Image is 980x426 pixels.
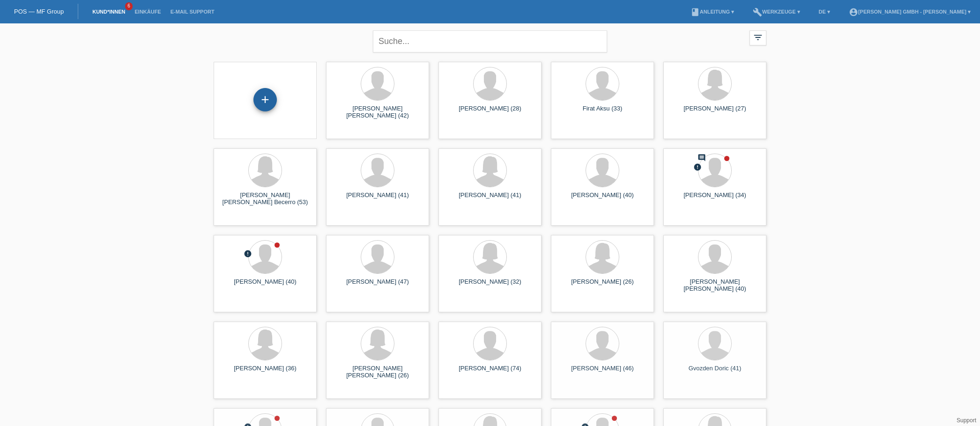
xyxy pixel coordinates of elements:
div: [PERSON_NAME] (46) [558,365,646,380]
div: Firat Aksu (33) [558,105,646,120]
div: [PERSON_NAME] [PERSON_NAME] Becerro (53) [221,191,309,206]
i: account_circle [849,7,858,17]
div: [PERSON_NAME] (32) [446,278,534,293]
div: Zurückgewiesen [693,163,702,173]
div: [PERSON_NAME] [PERSON_NAME] (42) [334,105,422,120]
a: Kund*innen [88,9,130,15]
a: account_circle[PERSON_NAME] GmbH - [PERSON_NAME] ▾ [844,9,975,15]
a: E-Mail Support [166,9,219,15]
div: [PERSON_NAME] (74) [446,365,534,380]
input: Suche... [373,30,607,52]
div: [PERSON_NAME] (47) [334,278,422,293]
div: [PERSON_NAME] (34) [671,191,759,206]
a: POS — MF Group [14,8,64,15]
div: Neuer Kommentar [698,154,706,163]
div: [PERSON_NAME] (28) [446,105,534,120]
div: [PERSON_NAME] (41) [446,191,534,206]
i: error [244,250,252,258]
i: error [693,163,702,171]
div: [PERSON_NAME] (26) [558,278,646,293]
span: 6 [125,2,133,10]
div: Gvozden Doric (41) [671,365,759,380]
div: [PERSON_NAME] (41) [334,191,422,206]
a: buildWerkzeuge ▾ [748,9,805,15]
a: bookAnleitung ▾ [686,9,739,15]
a: Einkäufe [130,9,165,15]
i: book [690,7,700,17]
a: Support [957,417,976,424]
div: [PERSON_NAME] [PERSON_NAME] (40) [671,278,759,293]
div: Kund*in hinzufügen [254,92,276,108]
div: [PERSON_NAME] [PERSON_NAME] (26) [334,365,422,380]
div: [PERSON_NAME] (40) [221,278,309,293]
div: [PERSON_NAME] (27) [671,105,759,120]
i: build [753,7,762,17]
div: Unbestätigt, in Bearbeitung [244,250,252,259]
a: DE ▾ [814,9,835,15]
div: [PERSON_NAME] (40) [558,191,646,206]
i: filter_list [753,32,763,43]
i: comment [698,154,706,162]
div: [PERSON_NAME] (36) [221,365,309,380]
